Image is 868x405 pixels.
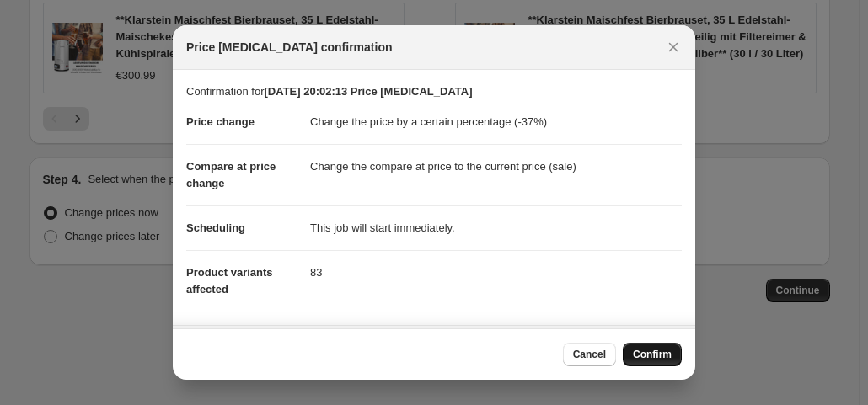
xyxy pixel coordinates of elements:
[623,343,682,366] button: Confirm
[264,85,472,98] b: [DATE] 20:02:13 Price [MEDICAL_DATA]
[186,39,393,56] span: Price [MEDICAL_DATA] confirmation
[186,160,276,189] span: Compare at price change
[573,348,606,361] span: Cancel
[186,83,682,100] p: Confirmation for
[310,100,682,144] dd: Change the price by a certain percentage (-37%)
[310,144,682,189] dd: Change the compare at price to the current price (sale)
[310,205,682,250] dd: This job will start immediately.
[662,35,685,59] button: Close
[563,343,616,366] button: Cancel
[310,250,682,295] dd: 83
[186,221,245,234] span: Scheduling
[186,115,255,128] span: Price change
[633,348,672,361] span: Confirm
[186,266,273,296] span: Product variants affected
